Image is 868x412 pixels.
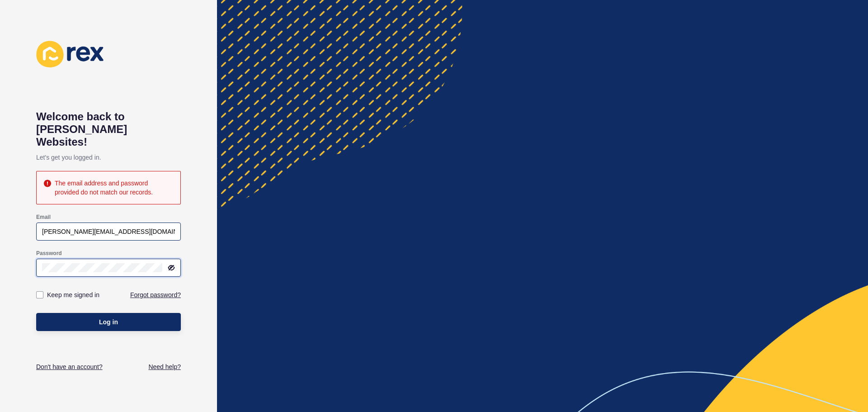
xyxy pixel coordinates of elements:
[36,148,181,166] p: Let's get you logged in.
[36,250,62,257] label: Password
[36,213,51,221] label: Email
[148,362,181,371] a: Need help?
[36,313,181,331] button: Log in
[130,290,181,299] a: Forgot password?
[36,110,181,148] h1: Welcome back to [PERSON_NAME] Websites!
[55,179,173,197] div: The email address and password provided do not match our records.
[36,362,103,371] a: Don't have an account?
[47,290,99,299] label: Keep me signed in
[99,317,118,327] span: Log in
[42,227,175,236] input: e.g. name@company.com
